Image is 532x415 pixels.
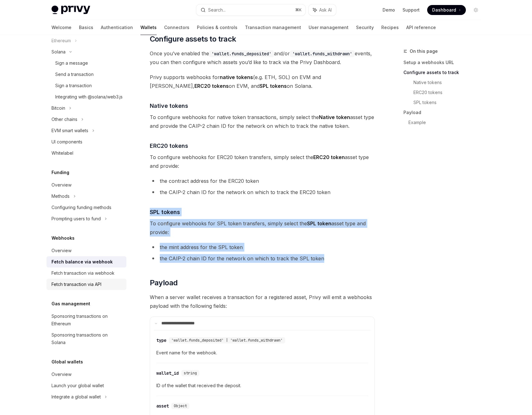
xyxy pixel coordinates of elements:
[55,82,92,89] div: Sign a transaction
[51,382,104,389] div: Launch your global wallet
[46,245,126,256] a: Overview
[51,181,71,189] div: Overview
[55,59,88,67] div: Sign a message
[51,281,101,288] div: Fetch transaction via API
[51,104,65,112] div: Bitcoin
[51,358,83,366] h5: Global wallets
[46,256,126,267] a: Fetch balance via webhook
[171,338,283,343] span: 'wallet.funds_deposited' | 'wallet.funds_withdrawn'
[245,20,301,35] a: Transaction management
[403,7,420,13] a: Support
[51,48,66,56] div: Solana
[194,83,229,89] strong: ERC20 tokens
[150,102,188,110] span: Native tokens
[196,4,305,16] button: Search...⌘K
[150,142,188,150] span: ERC20 tokens
[51,127,88,134] div: EVM smart wallets
[51,269,115,277] div: Fetch transaction via webhook
[51,215,101,222] div: Prompting users to fund
[413,97,486,107] a: SPL tokens
[51,204,111,211] div: Configuring funding methods
[309,4,336,16] button: Ask AI
[197,20,237,35] a: Policies & controls
[356,20,374,35] a: Security
[150,293,375,310] span: When a server wallet receives a transaction for a registered asset, Privy will emit a webhooks pa...
[156,349,368,357] span: Event name for the webhook.
[46,329,126,348] a: Sponsoring transactions on Solana
[46,380,126,391] a: Launch your global wallet
[471,5,481,15] button: Toggle dark mode
[79,20,93,35] a: Basics
[403,67,486,77] a: Configure assets to track
[156,337,166,343] div: type
[46,80,126,91] a: Sign a transaction
[51,393,101,401] div: Integrate a global wallet
[150,153,375,170] span: To configure webhooks for ERC20 token transfers, simply select the asset type and provide:
[51,371,71,378] div: Overview
[46,69,126,80] a: Send a transaction
[46,267,126,279] a: Fetch transaction via webhook
[140,20,157,35] a: Wallets
[290,50,355,57] code: 'wallet.funds_withdrawn'
[220,74,253,80] strong: native tokens
[55,93,123,101] div: Integrating with @solana/web3.js
[432,7,456,13] span: Dashboard
[156,403,169,409] div: asset
[150,73,375,90] span: Privy supports webhooks for (e.g. ETH, SOL) on EVM and [PERSON_NAME], on EVM, and on Solana.
[51,331,123,346] div: Sponsoring transactions on Solana
[46,91,126,102] a: Integrating with @solana/web3.js
[51,258,113,266] div: Fetch balance via webhook
[51,20,71,35] a: Welcome
[413,77,486,87] a: Native tokens
[150,243,375,252] li: the mint address for the SPL token
[184,371,197,376] span: string
[46,202,126,213] a: Configuring funding methods
[150,34,236,44] span: Configure assets to track
[408,117,486,127] a: Example
[410,47,438,55] span: On this page
[150,177,375,185] li: the contract address for the ERC20 token
[307,220,331,227] strong: SPL token
[208,6,226,14] div: Search...
[51,247,71,254] div: Overview
[46,369,126,380] a: Overview
[51,6,90,14] img: light logo
[51,192,70,200] div: Methods
[174,403,187,408] span: Object
[150,254,375,263] li: the CAIP-2 chain ID for the network on which to track the SPL token
[150,113,375,130] span: To configure webhooks for native token transactions, simply select the asset type and provide the...
[46,136,126,147] a: UI components
[156,370,179,376] div: wallet_id
[295,7,302,12] span: ⌘ K
[51,234,75,242] h5: Webhooks
[46,179,126,191] a: Overview
[46,57,126,69] a: Sign a message
[403,57,486,67] a: Setup a webhooks URL
[209,50,274,57] code: 'wallet.funds_deposited'
[427,5,466,15] a: Dashboard
[51,169,69,176] h5: Funding
[101,20,133,35] a: Authentication
[46,311,126,329] a: Sponsoring transactions on Ethereum
[156,382,368,389] span: ID of the wallet that received the deposit.
[51,300,90,307] h5: Gas management
[383,7,395,13] a: Demo
[51,149,73,157] div: Whitelabel
[150,219,375,237] span: To configure webhooks for SPL token transfers, simply select the asset type and provide:
[319,114,350,120] strong: Native token
[51,116,77,123] div: Other chains
[319,7,332,13] span: Ask AI
[51,312,123,327] div: Sponsoring transactions on Ethereum
[406,20,436,35] a: API reference
[51,138,82,146] div: UI components
[164,20,189,35] a: Connectors
[309,20,349,35] a: User management
[46,147,126,159] a: Whitelabel
[150,278,178,288] span: Payload
[413,87,486,97] a: ERC20 tokens
[260,83,287,89] strong: SPL tokens
[313,154,345,160] strong: ERC20 token
[150,49,375,67] span: Once you’ve enabled the and/or events, you can then configure which assets you’d like to track vi...
[381,20,399,35] a: Recipes
[403,107,486,117] a: Payload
